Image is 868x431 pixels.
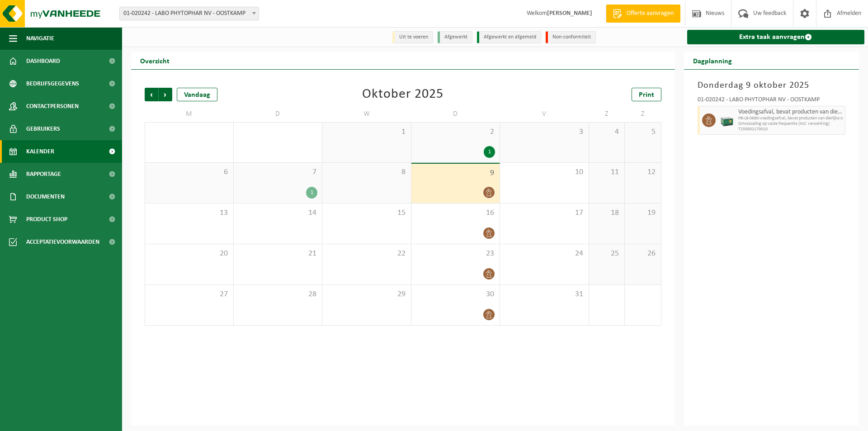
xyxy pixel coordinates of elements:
[362,88,443,101] div: Oktober 2025
[177,88,217,101] div: Vandaag
[416,289,495,299] span: 30
[684,52,741,69] h2: Dagplanning
[589,106,625,122] td: Z
[738,109,843,116] span: Voedingsafval, bevat producten van dierlijke oorsprong, gemengde verpakking (exclusief glas), cat...
[159,88,172,101] span: Volgende
[26,50,60,72] span: Dashboard
[26,208,67,231] span: Product Shop
[738,127,843,132] span: T250002170010
[150,289,229,299] span: 27
[416,208,495,218] span: 16
[131,52,179,69] h2: Overzicht
[624,9,676,18] span: Offerte aanvragen
[738,116,843,121] span: PB-LB-0680-voedingsafval, bevat producten van dierlijke o
[629,167,656,177] span: 12
[238,289,318,299] span: 28
[687,30,865,44] a: Extra taak aanvragen
[477,31,541,43] li: Afgewerkt en afgemeld
[327,127,406,137] span: 1
[698,79,846,92] h3: Donderdag 9 oktober 2025
[505,289,584,299] span: 31
[594,208,620,218] span: 18
[720,114,734,127] img: PB-LB-0680-HPE-GN-01
[594,127,620,137] span: 4
[629,249,656,259] span: 26
[119,7,259,20] span: 01-020242 - LABO PHYTOPHAR NV - OOSTKAMP
[322,106,411,122] td: W
[26,231,99,253] span: Acceptatievoorwaarden
[150,208,229,218] span: 13
[438,31,472,43] li: Afgewerkt
[505,127,584,137] span: 3
[327,208,406,218] span: 15
[26,118,60,140] span: Gebruikers
[145,88,158,101] span: Vorige
[505,249,584,259] span: 24
[26,27,54,50] span: Navigatie
[594,167,620,177] span: 11
[238,167,318,177] span: 7
[625,106,661,122] td: Z
[238,249,318,259] span: 21
[26,72,79,95] span: Bedrijfsgegevens
[150,249,229,259] span: 20
[738,121,843,127] span: Omwisseling op vaste frequentie (incl. verwerking)
[150,167,229,177] span: 6
[327,289,406,299] span: 29
[26,163,61,185] span: Rapportage
[639,91,654,99] span: Print
[306,187,317,199] div: 1
[547,10,592,17] strong: [PERSON_NAME]
[234,106,323,122] td: D
[411,106,500,122] td: D
[546,31,596,43] li: Non-conformiteit
[327,249,406,259] span: 22
[26,185,65,208] span: Documenten
[416,127,495,137] span: 2
[505,208,584,218] span: 17
[606,5,680,23] a: Offerte aanvragen
[500,106,589,122] td: V
[594,249,620,259] span: 25
[145,106,234,122] td: M
[505,167,584,177] span: 10
[120,7,259,20] span: 01-020242 - LABO PHYTOPHAR NV - OOSTKAMP
[416,249,495,259] span: 23
[484,146,495,158] div: 1
[416,168,495,178] span: 9
[26,95,79,118] span: Contactpersonen
[26,140,54,163] span: Kalender
[632,88,661,101] a: Print
[629,208,656,218] span: 19
[327,167,406,177] span: 8
[392,31,433,43] li: Uit te voeren
[698,97,846,106] div: 01-020242 - LABO PHYTOPHAR NV - OOSTKAMP
[629,127,656,137] span: 5
[238,208,318,218] span: 14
